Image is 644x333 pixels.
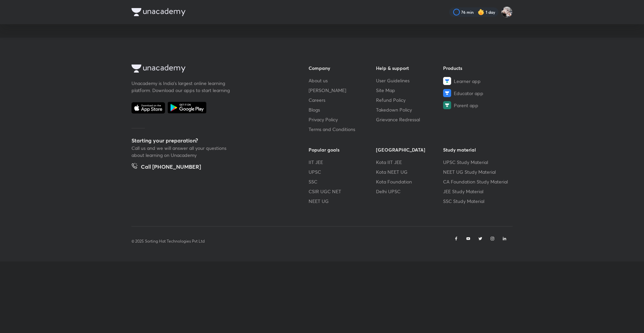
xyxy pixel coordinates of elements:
[376,178,443,185] a: Kota Foundation
[376,96,443,103] a: Refund Policy
[376,106,443,113] a: Takedown Policy
[376,159,443,166] a: Kota IIT JEE
[376,65,443,72] h6: Help & support
[309,159,376,166] a: IIT JEE
[443,77,451,85] img: Learner app
[376,116,443,123] a: Grievance Redressal
[131,65,185,73] img: Company Logo
[309,87,376,94] a: [PERSON_NAME]
[443,101,511,109] a: Parent app
[443,101,451,109] img: Parent app
[443,198,511,205] a: SSC Study Material
[501,6,513,18] img: Navin Raj
[131,163,201,172] a: Call [PHONE_NUMBER]
[376,146,443,153] h6: [GEOGRAPHIC_DATA]
[309,198,376,205] a: NEET UG
[309,96,325,103] span: Careers
[443,168,511,175] a: NEET UG Study Material
[131,144,232,159] p: Call us and we will answer all your questions about learning on Unacademy
[454,102,478,109] span: Parent app
[376,168,443,175] a: Kota NEET UG
[131,8,185,16] img: Company Logo
[443,77,511,85] a: Learner app
[131,136,287,144] h5: Starting your preparation?
[309,106,376,113] a: Blogs
[376,87,443,94] a: Site Map
[309,146,376,153] h6: Popular goals
[376,188,443,195] a: Delhi UPSC
[478,9,484,15] img: streak
[376,77,443,84] a: User Guidelines
[131,65,287,74] a: Company Logo
[309,126,376,133] a: Terms and Conditions
[443,146,511,153] h6: Study material
[443,89,511,97] a: Educator app
[141,163,201,172] h5: Call [PHONE_NUMBER]
[309,96,376,103] a: Careers
[309,65,376,72] h6: Company
[454,90,483,97] span: Educator app
[131,80,232,94] p: Unacademy is India’s largest online learning platform. Download our apps to start learning
[443,188,511,195] a: JEE Study Material
[131,238,205,244] p: © 2025 Sorting Hat Technologies Pvt Ltd
[309,178,376,185] a: SSC
[443,159,511,166] a: UPSC Study Material
[454,78,481,85] span: Learner app
[443,178,511,185] a: CA Foundation Study Material
[309,77,376,84] a: About us
[443,89,451,97] img: Educator app
[443,65,511,72] h6: Products
[309,188,376,195] a: CSIR UGC NET
[309,116,376,123] a: Privacy Policy
[309,168,376,175] a: UPSC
